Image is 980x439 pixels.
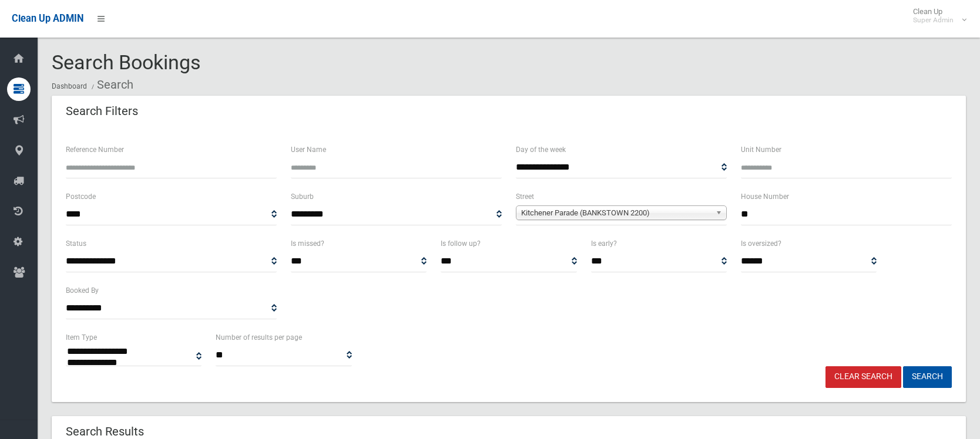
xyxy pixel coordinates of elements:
label: User Name [291,143,326,156]
span: Clean Up ADMIN [12,13,83,24]
label: House Number [741,190,789,203]
label: Is follow up? [441,237,481,250]
label: Is early? [591,237,617,250]
button: Search [903,366,952,388]
a: Clear Search [825,366,901,388]
label: Day of the week [516,143,566,156]
label: Is missed? [291,237,324,250]
label: Unit Number [741,143,781,156]
label: Postcode [66,190,96,203]
label: Booked By [66,284,99,297]
label: Suburb [291,190,314,203]
span: Kitchener Parade (BANKSTOWN 2200) [521,206,711,220]
label: Is oversized? [741,237,781,250]
label: Reference Number [66,143,124,156]
small: Super Admin [913,16,954,25]
span: Clean Up [907,7,965,25]
span: Search Bookings [52,50,201,74]
label: Street [516,190,534,203]
label: Status [66,237,86,250]
header: Search Filters [52,100,152,123]
label: Number of results per page [216,331,302,344]
label: Item Type [66,331,97,344]
li: Search [89,74,133,96]
a: Dashboard [52,82,87,90]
